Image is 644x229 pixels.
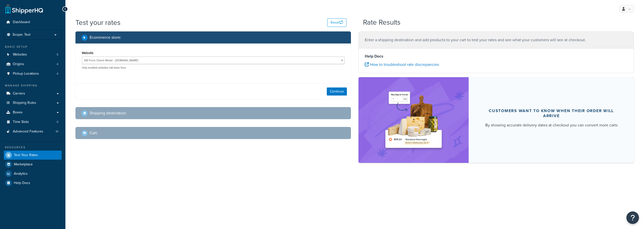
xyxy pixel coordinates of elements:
h2: Rate Results [363,19,400,26]
div: Resources [4,145,62,150]
a: Pickup Locations4 [4,69,62,78]
li: Websites [4,50,62,59]
a: Origins4 [4,60,62,69]
h2: Ecommerce store : [90,35,121,40]
li: Origins [4,60,62,69]
span: 5 [57,53,58,57]
div: Manage Shipping [4,83,62,88]
h2: Shipping destination : [90,111,127,115]
a: Help Docs [4,178,62,188]
a: Analytics [4,169,62,178]
p: Enter a shipping destination and add products to your cart to test your rates and see what your c... [365,36,628,43]
span: 4 [57,62,58,66]
a: Carriers [4,89,62,98]
a: Marketplace [4,160,62,169]
span: Analytics [14,172,28,176]
div: Basic Setup [4,45,62,49]
span: Boxes [13,110,23,115]
span: Time Slots [13,120,29,124]
a: Shipping Rules [4,98,62,108]
span: 10 [56,129,58,134]
h2: Cart : [90,131,98,135]
span: Scope: Test [13,33,30,37]
label: Website [82,51,93,55]
a: How to troubleshoot rate discrepancies [365,62,439,67]
li: Advanced Features [4,127,62,136]
span: Marketplace [14,162,33,167]
span: Dashboard [13,20,30,24]
li: Pickup Locations [4,69,62,78]
a: Dashboard [4,18,62,27]
li: Time Slots [4,117,62,127]
span: Shipping Rules [13,101,36,105]
a: Time Slots0 [4,117,62,127]
span: Test Your Rates [14,153,38,157]
p: Only enabled websites will show here [82,66,345,70]
span: Pickup Locations [13,72,39,76]
button: Open Resource Center [626,211,639,224]
span: Help Docs [14,181,30,185]
a: Test Your Rates [4,151,62,160]
a: Boxes [4,108,62,117]
span: Advanced Features [13,129,43,134]
span: Origins [13,62,24,66]
h4: Help Docs [365,53,628,59]
button: Reset [327,18,346,27]
span: 0 [57,120,58,124]
span: Carriers [13,91,25,96]
a: Advanced Features10 [4,127,62,136]
a: Websites5 [4,50,62,59]
span: 4 [57,72,58,76]
div: By showing accurate delivery dates at checkout you can convert more carts [485,122,618,128]
img: feature-image-ddt-36eae7f7280da8017bfb280eaccd9c446f90b1fe08728e4019434db127062ab4.png [382,85,445,155]
div: Customers want to know when their order will arrive [481,108,622,118]
h1: Test your rates [75,18,120,27]
span: Websites [13,53,27,57]
button: Continue [327,87,347,96]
